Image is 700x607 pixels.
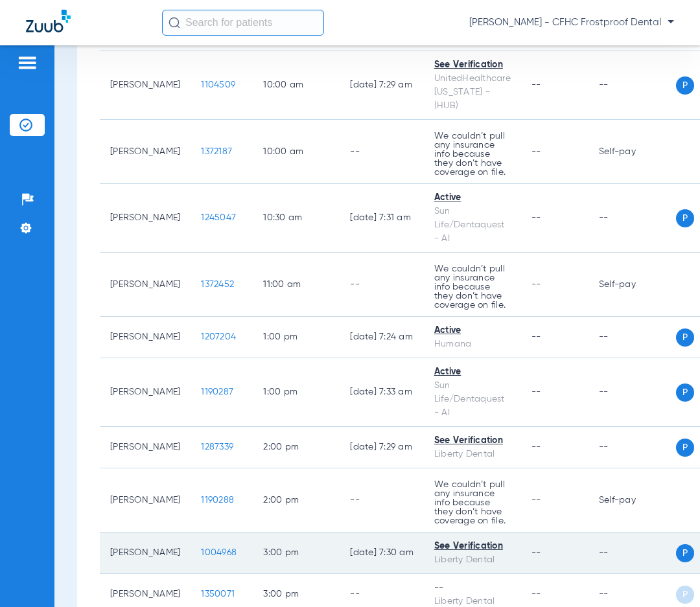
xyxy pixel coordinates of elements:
[100,533,191,574] td: [PERSON_NAME]
[340,427,424,468] td: [DATE] 7:29 AM
[589,184,676,253] td: --
[676,384,694,402] span: P
[201,213,236,222] span: 1245047
[340,184,424,253] td: [DATE] 7:31 AM
[253,51,340,120] td: 10:00 AM
[201,80,235,89] span: 1104509
[340,51,424,120] td: [DATE] 7:29 AM
[434,553,511,567] div: Liberty Dental
[434,324,511,338] div: Active
[589,120,676,184] td: Self-pay
[100,120,191,184] td: [PERSON_NAME]
[676,439,694,457] span: P
[340,533,424,574] td: [DATE] 7:30 AM
[434,264,511,310] p: We couldn’t pull any insurance info because they don’t have coverage on file.
[531,496,541,505] span: --
[434,191,511,205] div: Active
[253,184,340,253] td: 10:30 AM
[531,280,541,289] span: --
[100,253,191,317] td: [PERSON_NAME]
[434,480,511,525] p: We couldn’t pull any insurance info because they don’t have coverage on file.
[340,317,424,358] td: [DATE] 7:24 AM
[201,496,234,505] span: 1190288
[253,120,340,184] td: 10:00 AM
[531,387,541,396] span: --
[469,16,674,29] span: [PERSON_NAME] - CFHC Frostproof Dental
[434,132,511,177] p: We couldn’t pull any insurance info because they don’t have coverage on file.
[676,76,694,95] span: P
[434,205,511,246] div: Sun Life/Dentaquest - AI
[201,147,232,156] span: 1372187
[253,468,340,533] td: 2:00 PM
[340,358,424,427] td: [DATE] 7:33 AM
[434,581,511,595] div: --
[531,332,541,341] span: --
[100,184,191,253] td: [PERSON_NAME]
[589,51,676,120] td: --
[17,55,38,71] img: hamburger-icon
[531,147,541,156] span: --
[169,17,180,29] img: Search Icon
[531,590,541,599] span: --
[434,434,511,448] div: See Verification
[201,442,233,452] span: 1287339
[162,10,324,36] input: Search for patients
[434,448,511,461] div: Liberty Dental
[531,80,541,89] span: --
[434,58,511,72] div: See Verification
[253,253,340,317] td: 11:00 AM
[253,427,340,468] td: 2:00 PM
[434,72,511,113] div: UnitedHealthcare [US_STATE] - (HUB)
[253,358,340,427] td: 1:00 PM
[589,358,676,427] td: --
[531,548,541,557] span: --
[253,533,340,574] td: 3:00 PM
[531,442,541,452] span: --
[26,10,71,32] img: Zuub Logo
[201,280,234,289] span: 1372452
[201,332,236,341] span: 1207204
[100,317,191,358] td: [PERSON_NAME]
[676,328,694,347] span: P
[434,365,511,379] div: Active
[100,358,191,427] td: [PERSON_NAME]
[100,427,191,468] td: [PERSON_NAME]
[340,253,424,317] td: --
[100,51,191,120] td: [PERSON_NAME]
[340,468,424,533] td: --
[589,427,676,468] td: --
[434,338,511,351] div: Humana
[635,545,700,607] iframe: Chat Widget
[100,468,191,533] td: [PERSON_NAME]
[589,253,676,317] td: Self-pay
[589,533,676,574] td: --
[434,540,511,553] div: See Verification
[253,317,340,358] td: 1:00 PM
[201,590,235,599] span: 1350071
[201,387,233,396] span: 1190287
[589,317,676,358] td: --
[676,209,694,227] span: P
[201,548,237,557] span: 1004968
[340,120,424,184] td: --
[589,468,676,533] td: Self-pay
[434,379,511,420] div: Sun Life/Dentaquest - AI
[676,544,694,562] span: P
[531,213,541,222] span: --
